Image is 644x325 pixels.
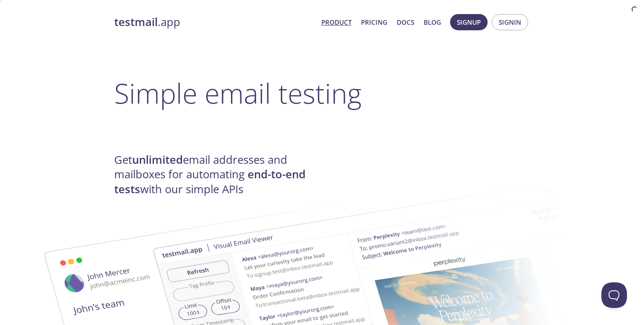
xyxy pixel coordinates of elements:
strong: unlimited [132,152,183,167]
a: Product [321,17,352,28]
a: Blog [424,17,441,28]
iframe: Help Scout Beacon - Open [601,282,627,308]
span: Signin [499,17,521,28]
a: Docs [397,17,414,28]
h1: Simple email testing [114,77,530,110]
a: Pricing [361,17,387,28]
strong: end-to-end tests [114,167,306,196]
strong: testmail [114,15,158,29]
button: Signin [492,14,528,30]
a: testmail.app [114,15,315,29]
button: Signup [450,14,488,30]
h4: Get email addresses and mailboxes for automating with our simple APIs [114,153,322,197]
span: Signup [457,17,481,28]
